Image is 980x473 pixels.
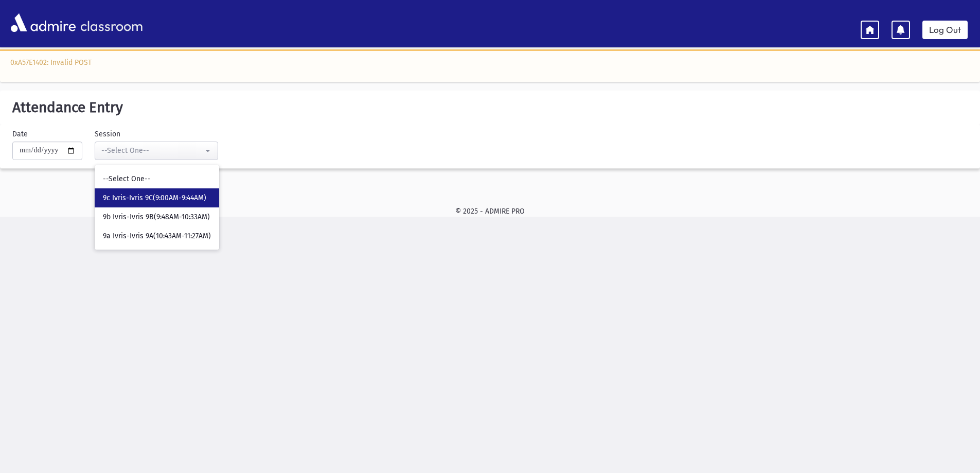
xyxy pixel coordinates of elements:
span: 9b Ivris-Ivris 9B(9:48AM-10:33AM) [103,212,210,222]
span: classroom [78,9,143,37]
label: Date [12,129,28,139]
span: 9c Ivris-Ivris 9C(9:00AM-9:44AM) [103,193,206,203]
div: --Select One-- [101,145,203,156]
h5: Attendance Entry [8,99,972,116]
label: Session [95,129,120,139]
span: 9a Ivris-Ivris 9A(10:43AM-11:27AM) [103,231,211,241]
div: © 2025 - ADMIRE PRO [16,206,964,217]
span: --Select One-- [103,174,151,184]
a: Log Out [922,21,968,39]
button: --Select One-- [95,142,218,160]
img: AdmirePro [8,11,78,34]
